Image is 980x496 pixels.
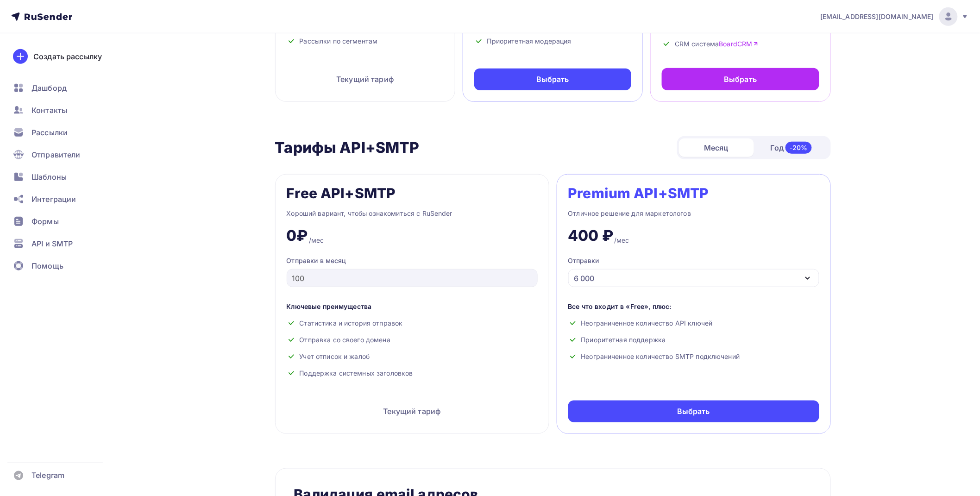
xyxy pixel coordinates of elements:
div: Год [754,138,829,157]
div: Выбрать [677,406,710,417]
a: Шаблоны [7,168,118,186]
div: Текущий тариф [287,68,444,90]
div: Выбрать [724,74,757,85]
a: BoardCRM [719,39,759,49]
a: Рассылки [7,123,118,142]
span: [EMAIL_ADDRESS][DOMAIN_NAME] [820,12,934,21]
span: Формы [31,216,59,227]
div: Учет отписок и жалоб [287,352,538,361]
div: Выбрать [536,74,569,85]
div: Создать рассылку [33,51,102,62]
div: Приоритетная поддержка [568,335,819,345]
span: Помощь [31,260,63,271]
h2: Тарифы API+SMTP [275,138,420,157]
div: Отправки в месяц [287,256,538,265]
div: -20% [785,142,812,154]
span: Интеграции [31,194,76,205]
span: Дашборд [31,82,67,94]
div: Отправка со своего домена [287,335,538,345]
div: Неограниченное количество API ключей [568,319,819,328]
span: Telegram [31,470,64,481]
div: 6 000 [574,273,595,284]
div: Premium API+SMTP [568,186,709,201]
a: Формы [7,212,118,231]
span: Рассылки [31,127,68,138]
div: 400 ₽ [568,226,614,245]
div: Неограниченное количество SMTP подключений [568,352,819,361]
div: Статистика и история отправок [287,319,538,328]
div: /мес [614,236,629,245]
div: Рассылки по сегментам [287,37,444,46]
button: Отправки 6 000 [568,256,819,287]
span: Отправители [31,149,81,160]
a: Отправители [7,145,118,164]
div: 0₽ [287,226,308,245]
div: Приоритетная модерация [474,37,631,46]
div: Хороший вариант, чтобы ознакомиться с RuSender [287,208,538,219]
span: Шаблоны [31,171,67,182]
div: Текущий тариф [287,400,538,422]
div: Отличное решение для маркетологов [568,208,819,219]
div: Все что входит в «Free», плюс: [568,302,819,311]
div: Месяц [679,138,754,157]
a: Контакты [7,101,118,119]
div: /мес [309,236,324,245]
span: API и SMTP [31,238,73,249]
div: Поддержка системных заголовков [287,369,538,378]
a: Дашборд [7,79,118,97]
span: Контакты [31,105,67,116]
div: Free API+SMTP [287,186,396,201]
a: [EMAIL_ADDRESS][DOMAIN_NAME] [820,7,969,26]
div: Ключевые преимущества [287,302,538,311]
span: CRM система [675,39,759,49]
div: Отправки [568,256,599,265]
